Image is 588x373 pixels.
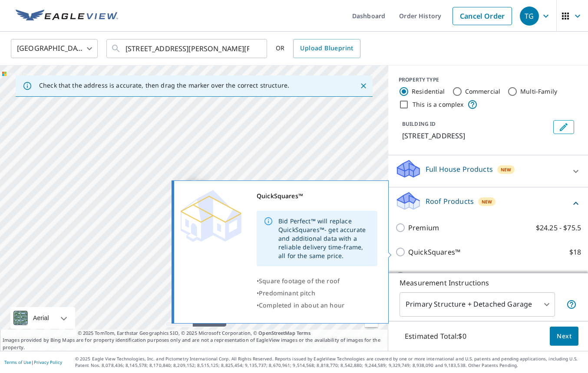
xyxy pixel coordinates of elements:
[408,222,439,233] p: Premium
[465,87,501,96] label: Commercial
[11,36,98,61] div: [GEOGRAPHIC_DATA]
[259,289,315,297] span: Predominant pitch
[569,247,581,257] p: $18
[520,7,539,26] div: TG
[566,299,577,310] span: Your report will include the primary structure and a detached garage if one exists.
[78,330,311,337] span: © 2025 TomTom, Earthstar Geographics SIO, © 2025 Microsoft Corporation, ©
[276,39,360,58] div: OR
[257,299,377,311] div: •
[557,331,571,342] span: Next
[257,275,377,287] div: •
[257,287,377,299] div: •
[75,356,584,369] p: © 2025 Eagle View Technologies, Inc. and Pictometry International Corp. All Rights Reserved. Repo...
[10,307,75,329] div: Aerial
[297,330,311,336] a: Terms
[536,222,581,233] p: $24.25 - $75.5
[413,100,464,109] label: This is a complex
[259,301,344,309] span: Completed in about an hour
[482,198,492,205] span: New
[126,36,249,61] input: Search by address or latitude-longitude
[453,7,512,25] a: Cancel Order
[300,43,353,54] span: Upload Blueprint
[293,39,360,58] a: Upload Blueprint
[426,164,493,174] p: Full House Products
[408,247,460,257] p: QuickSquares™
[257,190,377,202] div: QuickSquares™
[358,80,369,92] button: Close
[400,278,577,288] p: Measurement Instructions
[553,120,574,134] button: Edit building 1
[400,292,555,317] div: Primary Structure + Detached Garage
[408,271,430,281] p: Gutter
[181,190,241,242] img: Premium
[398,327,473,346] p: Estimated Total: $0
[501,166,511,173] span: New
[412,87,445,96] label: Residential
[278,213,370,264] div: Bid Perfect™ will replace QuickSquares™- get accurate and additional data with a reliable deliver...
[4,360,62,365] p: |
[395,191,581,216] div: Roof ProductsNew
[395,159,581,183] div: Full House ProductsNew
[559,271,581,281] p: $13.75
[30,307,52,329] div: Aerial
[402,131,550,141] p: [STREET_ADDRESS]
[399,76,578,84] div: PROPERTY TYPE
[39,82,289,89] p: Check that the address is accurate, then drag the marker over the correct structure.
[550,327,578,346] button: Next
[402,120,436,128] p: BUILDING ID
[16,10,118,23] img: EV Logo
[4,359,31,365] a: Terms of Use
[258,330,295,336] a: OpenStreetMap
[426,196,474,206] p: Roof Products
[520,87,557,96] label: Multi-Family
[259,277,340,285] span: Square footage of the roof
[34,359,62,365] a: Privacy Policy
